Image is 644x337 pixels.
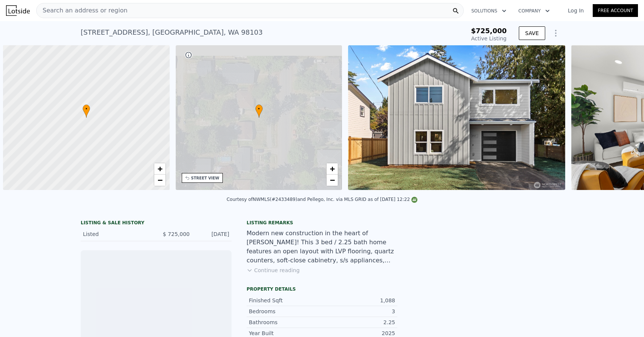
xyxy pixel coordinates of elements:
div: STREET VIEW [191,175,219,181]
div: Modern new construction in the heart of [PERSON_NAME]! This 3 bed / 2.25 bath home features an op... [247,229,397,265]
button: Company [512,4,556,18]
button: Show Options [548,26,563,41]
div: Bathrooms [249,319,322,326]
span: Search an address or region [37,6,127,15]
div: [DATE] [196,230,229,238]
div: Finished Sqft [249,297,322,304]
span: + [157,164,162,173]
div: Listed [83,230,150,238]
button: SAVE [519,26,545,40]
div: Courtesy of NWMLS (#2433489) and Pellego, Inc. via MLS GRID as of [DATE] 12:22 [227,197,417,202]
div: [STREET_ADDRESS] , [GEOGRAPHIC_DATA] , WA 98103 [81,27,263,38]
img: NWMLS Logo [411,197,417,203]
button: Solutions [465,4,512,18]
a: Zoom out [154,175,166,186]
div: • [83,104,90,118]
button: Continue reading [247,267,300,274]
div: LISTING & SALE HISTORY [81,220,232,227]
div: • [255,104,263,118]
div: 3 [322,308,395,315]
img: Sale: 169678322 Parcel: 128528713 [348,45,565,190]
span: $ 725,000 [163,231,190,237]
span: • [83,106,90,112]
div: Bedrooms [249,308,322,315]
a: Zoom out [327,175,338,186]
div: Year Built [249,329,322,337]
a: Free Account [593,4,638,17]
div: 1,088 [322,297,395,304]
div: Listing remarks [247,220,397,226]
span: Active Listing [471,35,507,41]
div: 2.25 [322,319,395,326]
a: Zoom in [327,163,338,175]
span: − [157,175,162,185]
img: Lotside [6,5,30,16]
div: Property details [247,286,397,292]
div: 2025 [322,329,395,337]
span: $725,000 [471,27,507,35]
span: • [255,106,263,112]
span: − [330,175,335,185]
a: Zoom in [154,163,166,175]
span: + [330,164,335,173]
a: Log In [559,7,593,14]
